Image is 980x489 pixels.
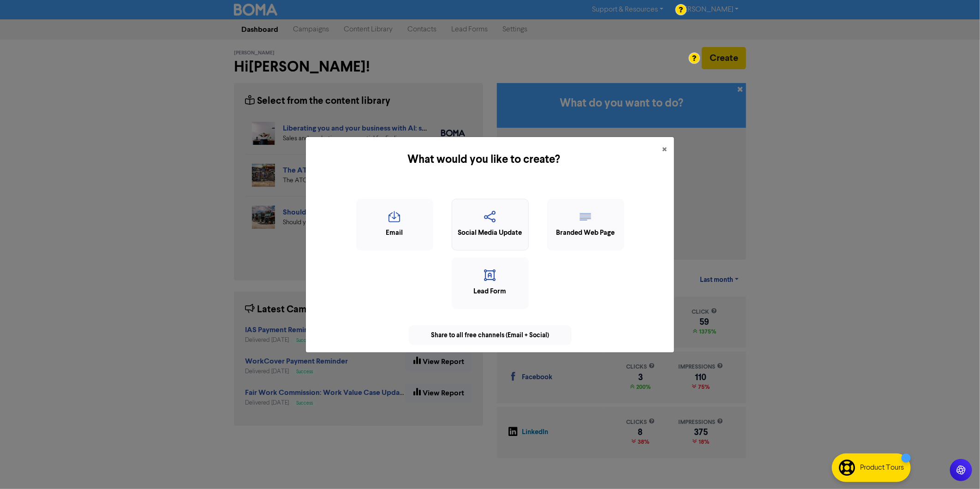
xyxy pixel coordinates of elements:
[361,228,428,239] div: Email
[552,228,619,239] div: Branded Web Page
[457,228,524,239] div: Social Media Update
[662,143,667,157] span: ×
[409,325,572,345] div: Share to all free channels (Email + Social)
[457,286,524,297] div: Lead Form
[934,445,980,489] iframe: Chat Widget
[313,151,655,168] h5: What would you like to create?
[655,137,674,163] button: Close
